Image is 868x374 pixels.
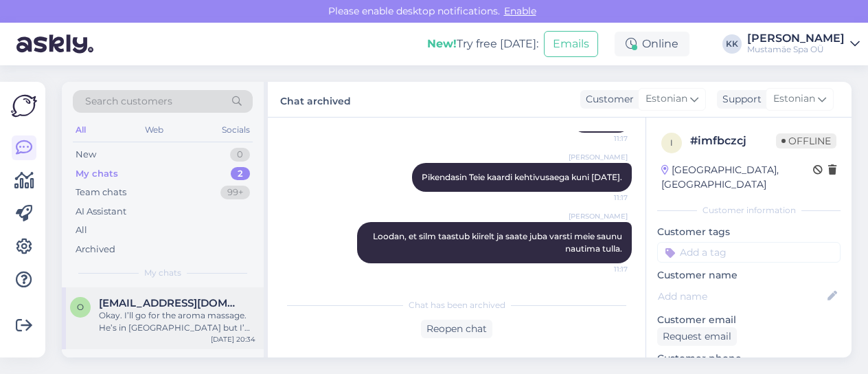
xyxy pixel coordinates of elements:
label: Chat archived [280,90,351,109]
input: Add name [658,289,825,304]
span: Loodan, et silm taastub kiirelt ja saate juba varsti meie saunu nautima tulla. [373,231,624,254]
span: [PERSON_NAME] [569,152,628,162]
div: Archived [76,243,115,256]
div: [PERSON_NAME] [747,33,845,44]
div: KK [722,34,742,54]
div: 2 [231,167,250,181]
button: Emails [544,31,598,57]
div: Support [717,92,762,107]
a: [PERSON_NAME]Mustamäe Spa OÜ [747,33,860,55]
div: # imfbczcj [690,133,776,149]
div: Customer information [657,204,841,217]
div: 99+ [220,186,250,199]
span: [PERSON_NAME] [569,211,628,221]
p: Customer tags [657,225,841,239]
div: Socials [219,121,253,139]
div: 0 [230,148,250,162]
span: My chats [144,267,181,279]
span: Estonian [646,91,687,107]
div: Team chats [76,186,126,199]
div: Try free [DATE]: [427,36,538,52]
span: Offline [776,133,836,148]
div: Okay. I’ll go for the aroma massage. He’s in [GEOGRAPHIC_DATA] but I’m not. I’m wondering if it’s... [99,309,255,334]
span: Estonian [773,91,815,107]
span: Enable [500,5,540,17]
div: Reopen chat [421,320,492,338]
div: Mustamäe Spa OÜ [747,44,845,55]
div: Web [142,121,166,139]
p: Customer phone [657,351,841,366]
div: All [76,223,87,237]
div: Request email [657,327,737,346]
b: New! [427,37,457,50]
span: otuteyesamuella@gmail.com [99,297,242,309]
input: Add a tag [657,242,841,263]
p: Customer name [657,268,841,283]
div: Customer [580,92,634,107]
div: AI Assistant [76,205,126,219]
div: All [73,121,89,139]
span: Chat has been archived [409,299,505,311]
span: o [77,302,84,312]
span: i [670,137,673,148]
span: 11:17 [576,192,628,203]
div: Online [615,32,689,56]
span: 11:17 [576,264,628,274]
span: Search customers [85,94,172,109]
p: Customer email [657,313,841,327]
span: Pikendasin Teie kaardi kehtivusaega kuni [DATE]. [422,172,622,182]
div: [GEOGRAPHIC_DATA], [GEOGRAPHIC_DATA] [661,163,813,192]
div: [DATE] 20:34 [211,334,255,344]
div: New [76,148,96,162]
span: 11:17 [576,133,628,144]
div: My chats [76,167,118,181]
img: Askly Logo [11,93,37,119]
